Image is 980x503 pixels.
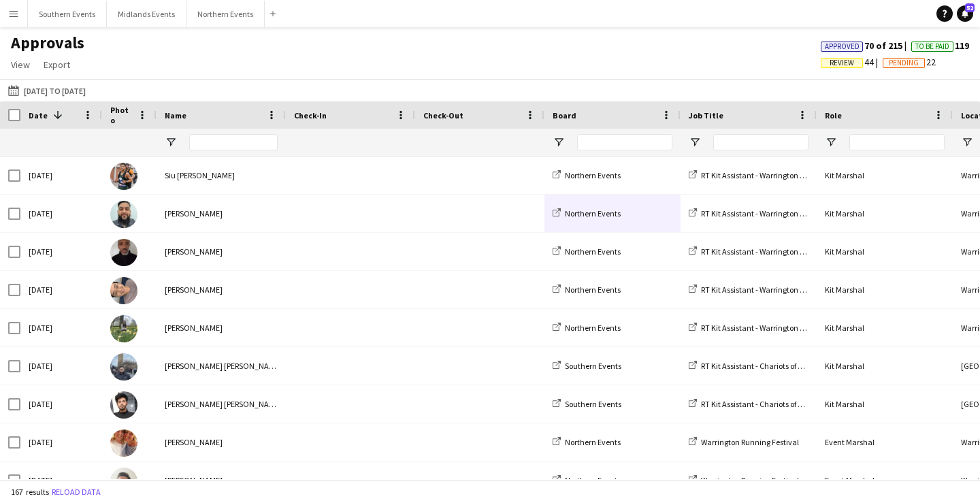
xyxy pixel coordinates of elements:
a: RT Kit Assistant - Warrington Running Festival [689,285,857,295]
div: Kit Marshal [817,233,953,270]
input: Job Title Filter Input [713,134,808,150]
button: Open Filter Menu [553,136,565,148]
span: Northern Events [565,323,621,333]
a: View [5,56,35,74]
input: Board Filter Input [577,134,672,150]
span: RT Kit Assistant - Warrington Running Festival [701,246,857,257]
div: Kit Marshal [817,347,953,385]
span: RT Kit Assistant - Warrington Running Festival [701,208,857,218]
a: 52 [957,5,973,22]
div: [DATE] [20,195,102,232]
img: Siu ao Tsang [110,163,137,190]
span: Warrington Running Festival [701,475,799,485]
input: Role Filter Input [849,134,945,150]
input: Name Filter Input [189,134,278,150]
img: Tracey Green [110,429,137,457]
a: Northern Events [553,475,621,485]
div: Event Marshal [817,461,953,499]
div: [DATE] [20,157,102,194]
div: [DATE] [20,309,102,346]
button: [DATE] to [DATE] [5,82,88,99]
a: RT Kit Assistant - Warrington Running Festival [689,170,857,180]
span: Date [29,110,48,120]
div: [PERSON_NAME] [157,271,286,308]
span: Southern Events [565,361,621,371]
div: Kit Marshal [817,385,953,423]
img: Raymond Bell [110,239,137,266]
span: 70 of 215 [821,39,911,52]
span: 52 [965,3,975,12]
a: RT Kit Assistant - Warrington Running Festival [689,208,857,218]
button: Open Filter Menu [825,136,837,148]
span: Approved [825,42,860,51]
a: Northern Events [553,323,621,333]
span: Northern Events [565,285,621,295]
div: [DATE] [20,271,102,308]
span: Pending [889,59,919,67]
a: Northern Events [553,285,621,295]
button: Open Filter Menu [689,136,701,148]
span: 22 [883,56,936,68]
img: Yin Qi Gan [110,277,137,304]
button: Open Filter Menu [961,136,973,148]
span: View [11,59,30,71]
a: Southern Events [553,399,621,409]
div: Kit Marshal [817,309,953,346]
span: Board [553,110,576,120]
span: Photo [110,105,132,125]
span: Job Title [689,110,723,120]
span: Check-In [294,110,327,120]
div: Kit Marshal [817,271,953,308]
span: Northern Events [565,246,621,257]
div: [PERSON_NAME] [157,309,286,346]
span: RT Kit Assistant - Chariots of Fire [701,361,811,371]
span: RT Kit Assistant - Warrington Running Festival [701,323,857,333]
div: Event Marshal [817,423,953,461]
span: Southern Events [565,399,621,409]
a: Warrington Running Festival [689,475,799,485]
span: Northern Events [565,437,621,447]
span: RT Kit Assistant - Warrington Running Festival [701,170,857,180]
span: Check-Out [423,110,463,120]
a: Warrington Running Festival [689,437,799,447]
span: 119 [911,39,969,52]
a: Northern Events [553,208,621,218]
a: Southern Events [553,361,621,371]
span: To Be Paid [915,42,949,51]
a: Northern Events [553,170,621,180]
a: Northern Events [553,437,621,447]
img: Syed Shah Ashhar Imam [110,353,137,380]
a: Export [38,56,76,74]
div: [DATE] [20,385,102,423]
div: Kit Marshal [817,195,953,232]
a: Northern Events [553,246,621,257]
a: RT Kit Assistant - Chariots of Fire [689,361,811,371]
div: [DATE] [20,461,102,499]
span: RT Kit Assistant - Warrington Running Festival [701,285,857,295]
button: Reload data [49,485,103,500]
span: 44 [821,56,883,68]
div: Kit Marshal [817,157,953,194]
div: [DATE] [20,233,102,270]
span: Review [830,59,854,67]
div: [PERSON_NAME] [157,195,286,232]
span: Role [825,110,842,120]
img: Hina Magar [110,315,137,342]
a: RT Kit Assistant - Warrington Running Festival [689,323,857,333]
div: [DATE] [20,347,102,385]
span: Northern Events [565,475,621,485]
span: Warrington Running Festival [701,437,799,447]
a: RT Kit Assistant - Warrington Running Festival [689,246,857,257]
span: RT Kit Assistant - Chariots of Fire [701,399,811,409]
span: Northern Events [565,170,621,180]
button: Midlands Events [107,1,186,27]
button: Southern Events [28,1,107,27]
span: Northern Events [565,208,621,218]
div: [PERSON_NAME] [157,233,286,270]
div: [PERSON_NAME] [157,423,286,461]
span: Export [44,59,70,71]
img: Ruth Davison [110,468,137,495]
div: [DATE] [20,423,102,461]
div: [PERSON_NAME] [PERSON_NAME] Imam [157,347,286,385]
div: [PERSON_NAME] [157,461,286,499]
